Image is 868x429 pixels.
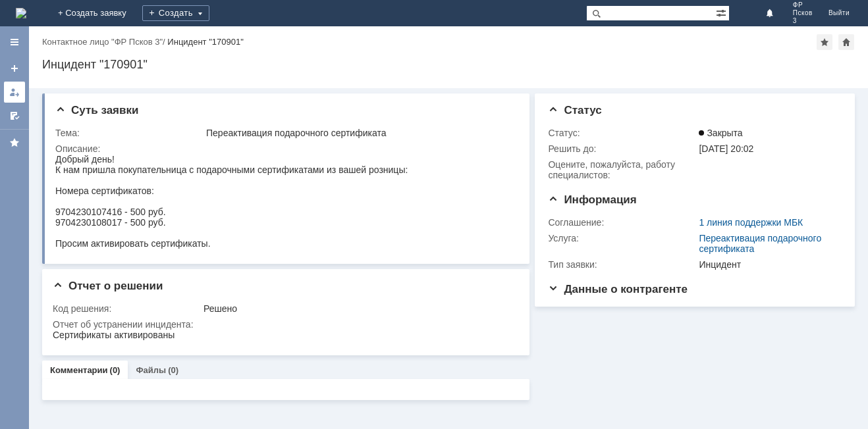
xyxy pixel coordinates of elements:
[55,143,514,154] div: Описание:
[699,233,821,254] a: Переактивация подарочного сертификата
[548,259,696,270] div: Тип заявки:
[50,365,108,375] a: Комментарии
[699,259,836,270] div: Инцидент
[42,37,167,47] div: /
[548,128,696,138] div: Статус:
[42,37,163,47] a: Контактное лицо "ФР Псков 3"
[548,159,696,180] div: Oцените, пожалуйста, работу специалистов:
[167,37,243,47] div: Инцидент "170901"
[53,319,514,330] div: Отчет об устранении инцидента:
[548,104,601,116] span: Статус
[136,365,166,375] a: Файлы
[53,280,163,292] span: Отчет о решении
[142,5,209,21] div: Создать
[838,34,854,50] div: Сделать домашней страницей
[55,104,138,116] span: Суть заявки
[699,217,803,228] a: 1 линия поддержки МБК
[793,9,813,17] span: Псков
[4,58,25,79] a: Создать заявку
[793,17,813,25] span: 3
[716,6,729,18] span: Расширенный поиск
[548,233,696,243] div: Услуга:
[203,303,512,314] div: Решено
[817,34,832,50] div: Добавить в избранное
[55,128,203,138] div: Тема:
[206,128,512,138] div: Переактивация подарочного сертификата
[548,217,696,228] div: Соглашение:
[548,193,636,206] span: Информация
[548,283,688,295] span: Данные о контрагенте
[110,365,121,375] div: (0)
[699,128,742,138] span: Закрыта
[53,303,201,314] div: Код решения:
[16,8,26,18] img: logo
[16,8,26,18] a: Перейти на домашнюю страницу
[4,105,25,126] a: Мои согласования
[793,1,813,9] span: ФР
[42,58,855,71] div: Инцидент "170901"
[548,143,696,154] div: Решить до:
[168,365,178,375] div: (0)
[4,82,25,103] a: Мои заявки
[699,143,753,154] span: [DATE] 20:02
